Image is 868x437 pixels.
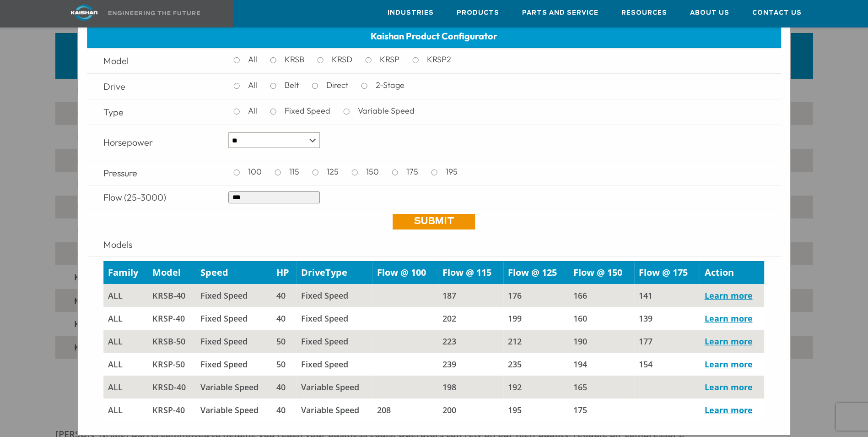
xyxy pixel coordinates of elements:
td: 187 [438,284,503,307]
td: Fixed Speed [297,353,372,376]
span: Parts and Service [522,8,598,18]
img: kaishan logo [50,5,119,21]
td: Variable Speed [196,376,272,399]
label: All [244,78,265,92]
td: 154 [634,353,700,376]
td: Fixed Speed [297,330,372,353]
td: 50 [272,353,297,376]
td: KRSP-40 [148,399,196,421]
label: 115 [286,165,307,179]
td: 176 [503,284,569,307]
label: KRSP2 [423,53,459,66]
a: Resources [621,0,667,25]
td: HP [272,261,297,284]
td: 223 [438,330,503,353]
td: 194 [569,353,634,376]
span: Flow (25-3000) [103,191,166,203]
label: 125 [323,165,347,179]
label: All [244,104,265,118]
td: Flow @ 175 [634,261,700,284]
td: 50 [272,330,297,353]
td: Fixed Speed [196,284,272,307]
span: Horsepower [103,137,153,148]
span: Models [103,239,132,250]
td: KRSB-50 [148,330,196,353]
label: KRSD [328,53,361,66]
td: 40 [272,376,297,399]
a: Learn more [705,336,753,347]
span: About Us [690,8,729,18]
td: 165 [569,376,634,399]
a: Submit [393,214,475,229]
td: all [103,376,148,399]
td: 208 [372,399,438,421]
td: Model [148,261,196,284]
td: 235 [503,353,569,376]
td: Variable Speed [196,399,272,421]
label: 2-Stage [372,78,413,92]
td: Speed [196,261,272,284]
td: 212 [503,330,569,353]
td: 192 [503,376,569,399]
a: About Us [690,0,729,25]
a: Learn more [705,382,753,393]
a: Learn more [705,359,753,370]
td: Flow @ 150 [569,261,634,284]
td: 141 [634,284,700,307]
label: 150 [362,165,387,179]
td: Fixed Speed [297,307,372,330]
span: Pressure [103,167,137,179]
a: Learn more [705,404,753,415]
a: Learn more [705,290,753,301]
td: 200 [438,399,503,421]
td: Flow @ 125 [503,261,569,284]
td: 166 [569,284,634,307]
label: Direct [323,78,356,92]
td: 175 [569,399,634,421]
td: 160 [569,307,634,330]
td: Family [103,261,148,284]
td: Fixed Speed [297,284,372,307]
span: Model [103,55,129,66]
td: Fixed Speed [196,307,272,330]
a: Industries [388,0,434,25]
label: 175 [403,165,426,179]
td: 40 [272,284,297,307]
label: KRSB [281,53,313,66]
td: Flow @ 100 [372,261,438,284]
td: Variable Speed [297,399,372,421]
a: Parts and Service [522,0,598,25]
td: 202 [438,307,503,330]
td: KRSP-50 [148,353,196,376]
span: Drive [103,81,125,92]
img: Engineering the future [108,11,200,15]
td: Fixed Speed [196,330,272,353]
td: 40 [272,307,297,330]
td: 195 [503,399,569,421]
td: 239 [438,353,503,376]
td: Variable Speed [297,376,372,399]
label: Belt [281,78,307,92]
td: all [103,307,148,330]
td: 139 [634,307,700,330]
span: Industries [388,8,434,18]
span: Products [457,8,499,18]
td: all [103,284,148,307]
label: All [244,53,265,66]
td: KRSP-40 [148,307,196,330]
td: 199 [503,307,569,330]
td: KRSB-40 [148,284,196,307]
a: Contact Us [752,0,802,25]
td: Fixed Speed [196,353,272,376]
a: Learn more [705,313,753,324]
label: Fixed Speed [281,104,339,118]
td: Flow @ 115 [438,261,503,284]
td: Action [700,261,765,284]
label: KRSP [376,53,408,66]
td: all [103,330,148,353]
td: 190 [569,330,634,353]
span: Kaishan Product Configurator [371,30,497,42]
td: 177 [634,330,700,353]
label: Variable Speed [354,104,423,118]
a: Products [457,0,499,25]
